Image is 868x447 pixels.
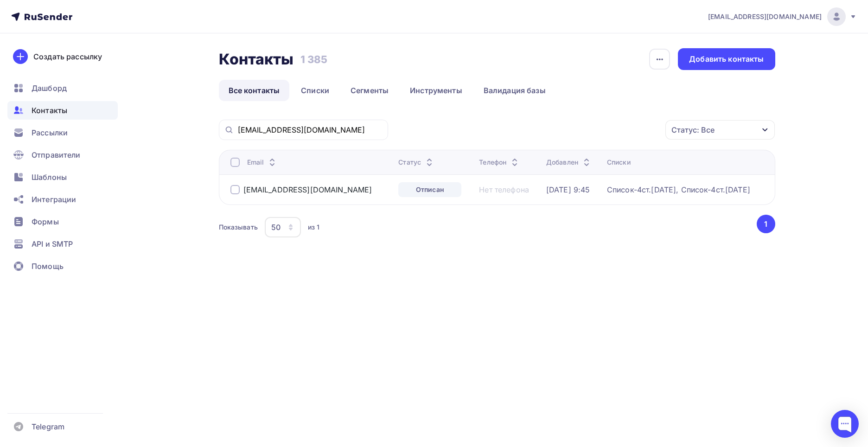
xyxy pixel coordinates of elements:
[32,105,67,116] span: Контакты
[546,158,592,167] div: Добавлен
[308,223,320,232] div: из 1
[32,261,64,272] span: Помощь
[7,146,118,164] a: Отправители
[32,421,64,432] span: Telegram
[607,185,750,194] a: Список-4ст.[DATE], Список-4ст.[DATE]
[32,194,76,205] span: Интеграции
[479,185,529,194] a: Нет телефона
[708,7,857,26] a: [EMAIL_ADDRESS][DOMAIN_NAME]
[32,149,81,160] span: Отправители
[7,79,118,97] a: Дашборд
[341,80,398,101] a: Сегменты
[243,185,372,194] a: [EMAIL_ADDRESS][DOMAIN_NAME]
[219,50,294,69] h2: Контакты
[32,216,59,227] span: Формы
[32,127,68,138] span: Рассылки
[7,123,118,142] a: Рассылки
[219,223,258,232] div: Показывать
[264,217,301,238] button: 50
[546,185,590,194] a: [DATE] 9:45
[32,238,73,249] span: API и SMTP
[689,54,764,64] div: Добавить контакты
[474,80,555,101] a: Валидация базы
[238,125,383,135] input: Поиск
[398,158,435,167] div: Статус
[708,12,822,21] span: [EMAIL_ADDRESS][DOMAIN_NAME]
[400,80,472,101] a: Инструменты
[7,101,118,120] a: Контакты
[33,51,102,62] div: Создать рассылку
[671,124,715,135] div: Статус: Все
[271,222,281,233] div: 50
[247,158,278,167] div: Email
[398,182,461,197] a: Отписан
[479,158,520,167] div: Телефон
[7,168,118,186] a: Шаблоны
[665,120,775,140] button: Статус: Все
[32,83,67,94] span: Дашборд
[300,53,328,66] h3: 1 385
[607,158,631,167] div: Списки
[7,212,118,231] a: Формы
[219,80,290,101] a: Все контакты
[291,80,339,101] a: Списки
[755,215,775,233] ul: Pagination
[32,172,67,183] span: Шаблоны
[757,215,775,233] button: Go to page 1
